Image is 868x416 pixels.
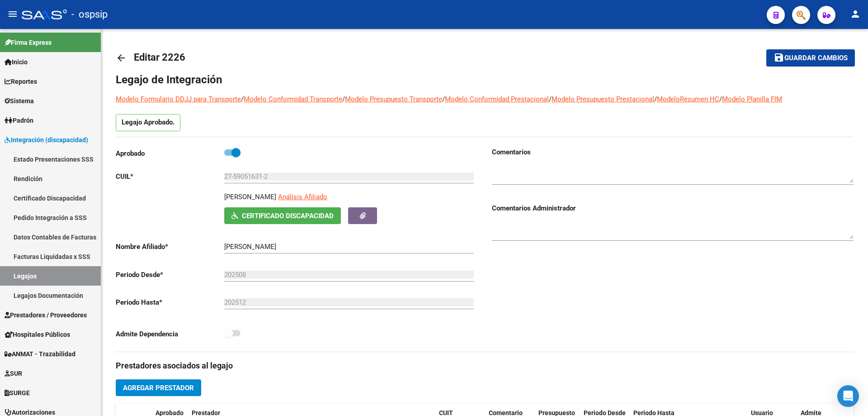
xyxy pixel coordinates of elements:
[492,147,854,157] h3: Comentarios
[116,172,224,182] p: CUIL
[5,135,88,145] span: Integración (discapacidad)
[244,95,342,103] a: Modelo Conformidad Transporte
[5,57,28,67] span: Inicio
[116,148,224,158] p: Aprobado
[445,95,549,103] a: Modelo Conformidad Prestacional
[774,52,784,63] mat-icon: save
[5,115,33,125] span: Padrón
[116,72,854,87] h1: Legajo de Integración
[850,9,861,19] mat-icon: person
[242,212,334,220] span: Certificado Discapacidad
[116,53,127,63] mat-icon: arrow_back
[5,38,52,48] span: Firma Express
[123,384,194,392] span: Agregar Prestador
[5,330,70,339] span: Hospitales Públicos
[345,95,442,103] a: Modelo Presupuesto Transporte
[7,9,18,19] mat-icon: menu
[278,193,327,201] span: Análisis Afiliado
[71,5,108,24] span: - ospsip
[657,95,719,103] a: ModeloResumen HC
[116,270,224,280] p: Periodo Desde
[116,114,180,131] p: Legajo Aprobado.
[5,368,22,378] span: SUR
[722,95,782,103] a: Modelo Planilla FIM
[224,192,276,202] p: [PERSON_NAME]
[116,359,854,372] h3: Prestadores asociados al legajo
[116,329,224,339] p: Admite Dependencia
[224,207,341,224] button: Certificado Discapacidad
[5,77,37,86] span: Reportes
[5,96,34,106] span: Sistema
[5,388,30,398] span: SURGE
[116,379,201,396] button: Agregar Prestador
[784,54,848,62] span: Guardar cambios
[5,349,75,359] span: ANMAT - Trazabilidad
[116,95,241,103] a: Modelo Formulario DDJJ para Transporte
[552,95,654,103] a: Modelo Presupuesto Prestacional
[837,385,859,407] div: Open Intercom Messenger
[492,203,854,213] h3: Comentarios Administrador
[116,297,224,307] p: Periodo Hasta
[5,310,87,320] span: Prestadores / Proveedores
[134,52,185,63] span: Editar 2226
[116,242,224,252] p: Nombre Afiliado
[766,49,855,66] button: Guardar cambios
